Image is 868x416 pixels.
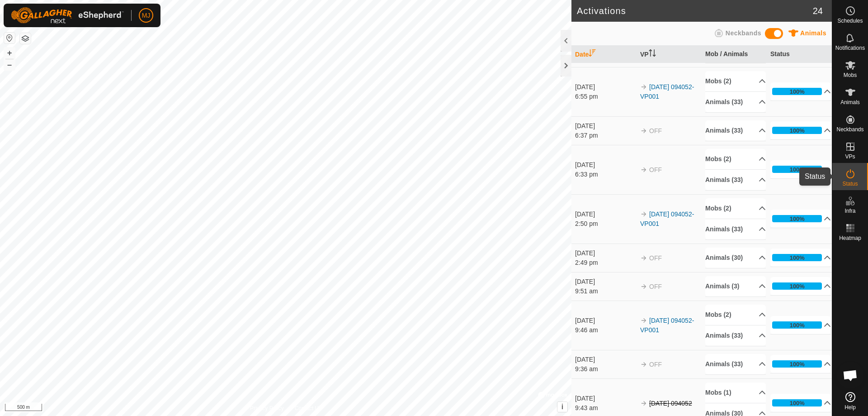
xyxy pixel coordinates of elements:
[575,277,636,287] div: [DATE]
[705,248,766,268] p-accordion-header: Animals (30)
[295,404,321,412] a: Contact Us
[837,362,864,389] div: Open chat
[844,405,856,410] span: Help
[790,87,805,96] div: 100%
[649,254,662,262] span: OFF
[640,83,694,100] a: [DATE] 094052-VP001
[702,46,767,63] th: Mob / Animals
[844,72,857,78] span: Mobs
[705,219,766,239] p-accordion-header: Animals (33)
[649,283,662,290] span: OFF
[770,249,831,267] p-accordion-header: 100%
[836,127,863,132] span: Neckbands
[790,126,805,135] div: 100%
[575,121,636,131] div: [DATE]
[705,383,766,403] p-accordion-header: Mobs (1)
[705,120,766,141] p-accordion-header: Animals (33)
[790,282,805,291] div: 100%
[705,325,766,346] p-accordion-header: Animals (33)
[772,127,822,134] div: 100%
[772,282,822,290] div: 100%
[575,403,636,413] div: 9:43 am
[837,18,863,24] span: Schedules
[790,215,805,223] div: 100%
[800,29,826,37] span: Animals
[790,253,805,262] div: 100%
[772,215,822,222] div: 100%
[640,283,647,290] img: arrow
[772,321,822,329] div: 100%
[770,316,831,334] p-accordion-header: 100%
[844,208,855,214] span: Infra
[557,402,567,412] button: i
[813,4,823,18] span: 24
[772,88,822,95] div: 100%
[790,321,805,330] div: 100%
[640,400,647,407] img: arrow
[640,210,647,218] img: arrow
[705,305,766,325] p-accordion-header: Mobs (2)
[575,131,636,140] div: 6:37 pm
[726,29,761,37] span: Neckbands
[790,360,805,368] div: 100%
[649,400,692,407] s: [DATE] 094052
[142,11,151,20] span: MJ
[840,100,860,105] span: Animals
[770,277,831,295] p-accordion-header: 100%
[640,361,647,368] img: arrow
[832,388,868,414] a: Help
[770,210,831,228] p-accordion-header: 100%
[589,51,596,58] p-sorticon: Activate to sort
[575,394,636,403] div: [DATE]
[575,249,636,258] div: [DATE]
[575,325,636,335] div: 9:46 am
[790,165,805,174] div: 100%
[649,166,662,173] span: OFF
[772,399,822,406] div: 100%
[20,33,31,44] button: Map Layers
[835,45,865,51] span: Notifications
[640,317,694,334] a: [DATE] 094052-VP001
[705,71,766,91] p-accordion-header: Mobs (2)
[561,403,563,411] span: i
[705,170,766,190] p-accordion-header: Animals (33)
[575,92,636,101] div: 6:55 pm
[640,254,647,262] img: arrow
[845,154,855,159] span: VPs
[790,399,805,407] div: 100%
[842,181,858,186] span: Status
[575,355,636,364] div: [DATE]
[4,33,15,43] button: Reset Map
[770,355,831,373] p-accordion-header: 100%
[11,7,124,24] img: Gallagher Logo
[705,354,766,374] p-accordion-header: Animals (33)
[575,316,636,325] div: [DATE]
[767,46,832,63] th: Status
[575,287,636,296] div: 9:51 am
[772,254,822,261] div: 100%
[577,5,813,16] h2: Activations
[770,121,831,139] p-accordion-header: 100%
[705,276,766,296] p-accordion-header: Animals (3)
[772,360,822,368] div: 100%
[571,46,637,63] th: Date
[575,364,636,374] div: 9:36 am
[640,83,647,91] img: arrow
[770,394,831,412] p-accordion-header: 100%
[770,82,831,100] p-accordion-header: 100%
[839,235,861,241] span: Heatmap
[575,219,636,229] div: 2:50 pm
[637,46,702,63] th: VP
[770,160,831,178] p-accordion-header: 100%
[649,361,662,368] span: OFF
[705,92,766,112] p-accordion-header: Animals (33)
[250,404,284,412] a: Privacy Policy
[640,127,647,134] img: arrow
[575,170,636,179] div: 6:33 pm
[575,160,636,170] div: [DATE]
[575,258,636,268] div: 2:49 pm
[4,48,15,58] button: +
[640,166,647,173] img: arrow
[772,166,822,173] div: 100%
[640,317,647,324] img: arrow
